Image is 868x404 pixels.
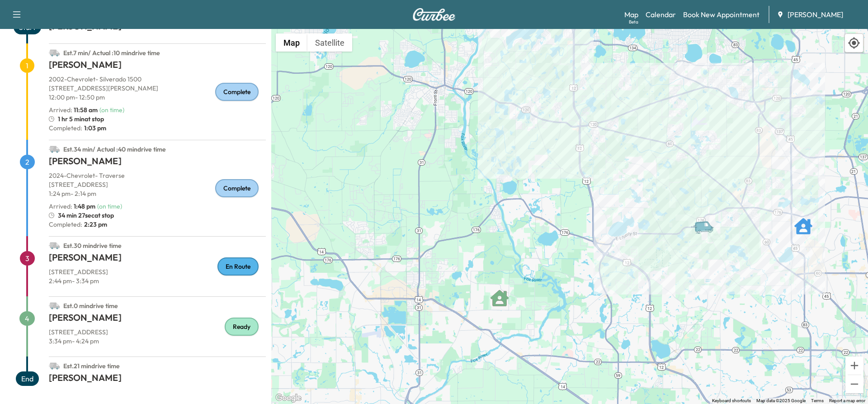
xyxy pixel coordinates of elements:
[49,155,266,171] h1: [PERSON_NAME]
[646,9,676,20] a: Calendar
[16,371,39,386] span: End
[49,220,266,229] p: Completed:
[829,398,865,403] a: Report a map error
[712,398,751,404] button: Keyboard shortcuts
[20,58,34,73] span: 1
[20,155,35,169] span: 2
[82,220,107,229] span: 2:23 pm
[19,311,35,326] span: 4
[49,202,95,211] p: Arrived :
[49,337,266,346] p: 3:34 pm - 4:24 pm
[845,356,863,375] button: Zoom in
[58,211,114,220] span: 34 min 27sec at stop
[756,398,806,403] span: Map data ©2025 Google
[217,257,259,276] div: En Route
[49,75,266,84] p: 2002 - Chevrolet - Silverado 1500
[624,9,638,20] a: MapBeta
[844,33,863,52] div: Recenter map
[74,202,95,210] span: 1:48 pm
[274,392,303,404] a: Open this area in Google Maps (opens a new window)
[307,33,352,52] button: Show satellite imagery
[683,9,759,20] a: Book New Appointment
[811,398,824,403] a: Terms (opens in new tab)
[845,375,863,393] button: Zoom out
[215,83,259,101] div: Complete
[49,276,266,285] p: 2:44 pm - 3:34 pm
[225,318,259,336] div: Ready
[63,302,118,310] span: Est. 0 min drive time
[63,242,122,250] span: Est. 30 min drive time
[276,33,307,52] button: Show street map
[690,211,722,227] gmp-advanced-marker: Van
[63,49,160,57] span: Est. 7 min / Actual : 10 min drive time
[63,145,166,153] span: Est. 34 min / Actual : 40 min drive time
[49,93,266,102] p: 12:00 pm - 12:50 pm
[49,105,98,114] p: Arrived :
[274,392,303,404] img: Google
[49,171,266,180] p: 2024 - Chevrolet - Traverse
[49,328,266,337] p: [STREET_ADDRESS]
[49,84,266,93] p: [STREET_ADDRESS][PERSON_NAME]
[58,114,104,124] span: 1 hr 5 min at stop
[97,202,122,210] span: ( on time )
[49,124,266,133] p: Completed:
[629,19,638,25] div: Beta
[794,213,812,231] gmp-advanced-marker: CELIA PARRA
[49,267,266,276] p: [STREET_ADDRESS]
[49,371,266,388] h1: [PERSON_NAME]
[49,251,266,267] h1: [PERSON_NAME]
[491,285,509,303] gmp-advanced-marker: AMY RICHARDS
[63,362,120,370] span: Est. 21 min drive time
[49,180,266,189] p: [STREET_ADDRESS]
[74,106,98,114] span: 11:58 am
[49,311,266,328] h1: [PERSON_NAME]
[49,189,266,198] p: 1:24 pm - 2:14 pm
[20,251,35,266] span: 3
[412,8,456,21] img: Curbee Logo
[99,106,124,114] span: ( on time )
[788,9,843,20] span: [PERSON_NAME]
[49,58,266,75] h1: [PERSON_NAME]
[215,179,259,197] div: Complete
[82,124,106,133] span: 1:03 pm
